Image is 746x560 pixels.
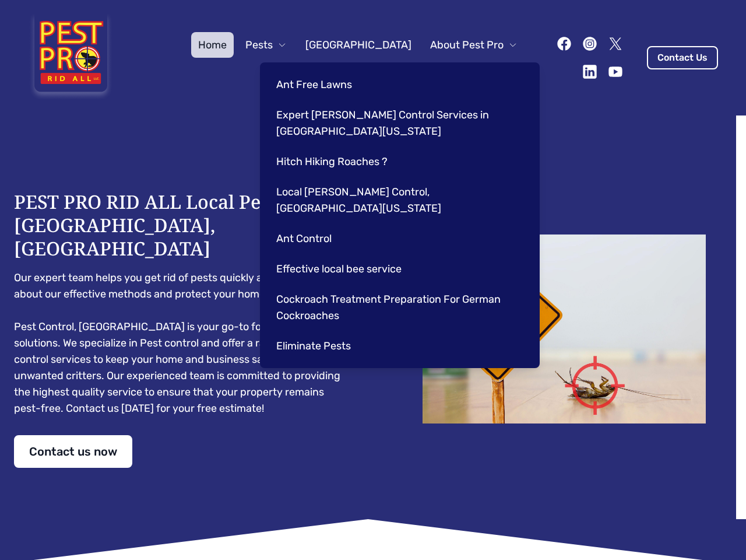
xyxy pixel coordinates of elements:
h1: PEST PRO RID ALL Local Pest Control [GEOGRAPHIC_DATA], [GEOGRAPHIC_DATA] [14,190,350,260]
a: Blog [431,58,467,83]
a: [GEOGRAPHIC_DATA] [298,32,418,58]
button: Pest Control Community B2B [257,58,427,83]
a: Eliminate Pests [269,333,526,359]
span: About Pest Pro [430,37,504,53]
a: Contact Us [647,46,718,69]
a: Ant Free Lawns [269,72,526,97]
pre: Our expert team helps you get rid of pests quickly and safely. Learn about our effective methods ... [14,269,350,416]
a: Home [191,32,234,58]
button: About Pest Pro [423,32,525,58]
button: Pests [238,32,294,58]
a: Local [PERSON_NAME] Control, [GEOGRAPHIC_DATA][US_STATE] [269,179,526,221]
span: Pests [245,37,273,53]
a: Contact [471,58,525,83]
a: Cockroach Treatment Preparation For German Cockroaches [269,286,526,328]
a: Contact us now [14,435,132,468]
a: Ant Control [269,226,526,251]
img: Pest Pro Rid All [28,14,114,101]
a: Expert [PERSON_NAME] Control Services in [GEOGRAPHIC_DATA][US_STATE] [269,102,526,144]
a: Hitch Hiking Roaches ? [269,149,526,174]
img: Dead cockroach on floor with caution sign pest control [396,235,732,423]
a: Effective local bee service [269,256,526,282]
